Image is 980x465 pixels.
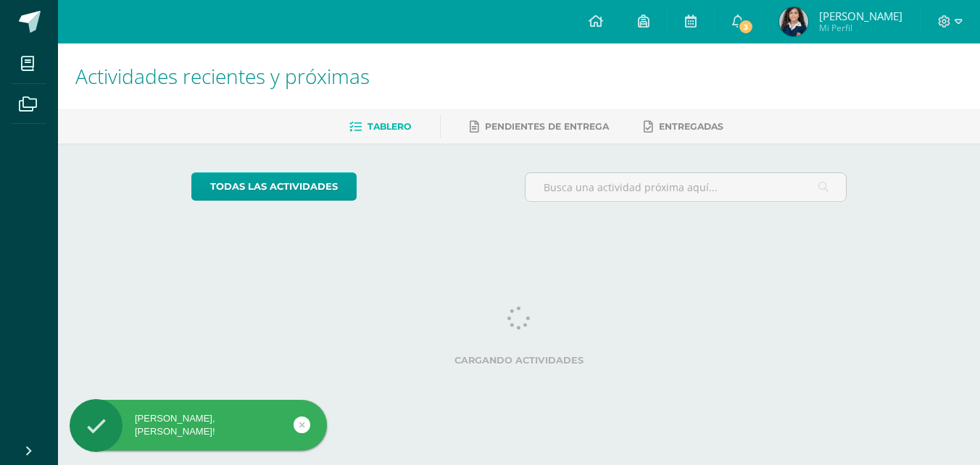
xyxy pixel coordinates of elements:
[526,173,847,201] input: Busca una actividad próxima aquí...
[75,62,370,90] span: Actividades recientes y próximas
[70,412,327,438] div: [PERSON_NAME], [PERSON_NAME]!
[367,121,411,132] span: Tablero
[819,9,902,23] span: [PERSON_NAME]
[819,22,902,34] span: Mi Perfil
[485,121,609,132] span: Pendientes de entrega
[659,121,723,132] span: Entregadas
[779,7,808,36] img: fa1fc370ea58d5986fa3b91df9cbfa34.png
[349,115,411,138] a: Tablero
[191,172,357,201] a: todas las Actividades
[644,115,723,138] a: Entregadas
[738,19,754,35] span: 3
[470,115,609,138] a: Pendientes de entrega
[191,355,847,366] label: Cargando actividades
